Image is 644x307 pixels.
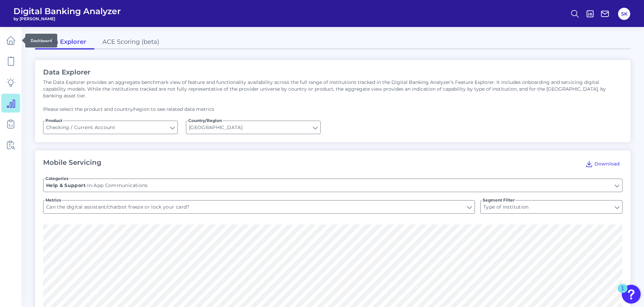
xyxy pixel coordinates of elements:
span: Digital Banking Analyzer [13,6,121,16]
button: Open Resource Center, 1 new notification [622,285,641,304]
button: Download [582,158,622,169]
p: The Data Explorer provides an aggregate benchmark view of feature and functionality availability ... [43,79,622,99]
a: Data Explorer [35,35,94,50]
h2: Data Explorer [43,68,622,76]
span: Segment Filter [482,197,515,203]
button: SK [618,8,630,20]
div: Dashboard [25,34,57,48]
div: 1 [621,288,624,297]
p: Please select the product and country/region to see related data metrics [43,106,622,113]
span: Download [594,161,620,167]
span: Categories [45,176,69,181]
span: by [PERSON_NAME] [13,16,121,21]
span: Metrics [45,197,62,203]
a: ACE Scoring (beta) [94,35,167,50]
h2: Mobile Servicing [43,158,101,169]
span: Country/Region [188,118,223,123]
span: Product [45,118,63,123]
